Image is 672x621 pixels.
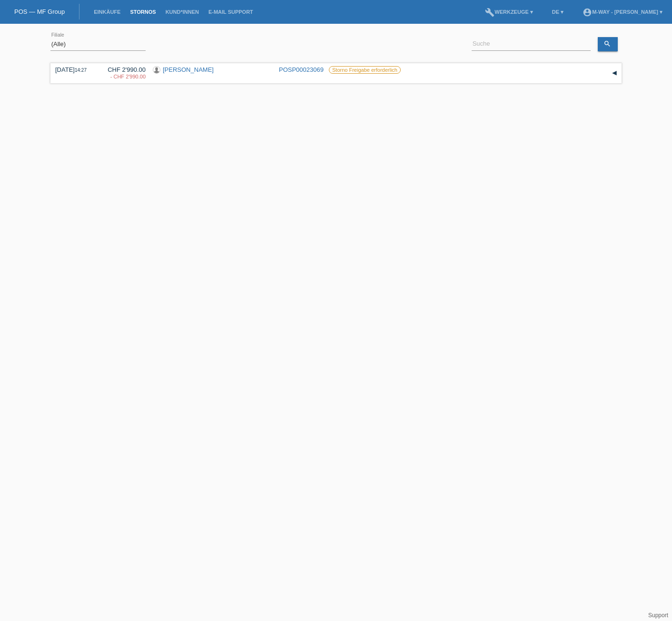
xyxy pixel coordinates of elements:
a: Stornos [125,9,160,15]
label: Storno Freigabe erforderlich [329,66,401,74]
div: auf-/zuklappen [607,66,622,80]
span: 14:27 [75,68,87,73]
a: buildWerkzeuge ▾ [480,9,538,15]
a: POSP00023069 [279,66,324,73]
div: [DATE] [55,66,93,73]
a: search [598,37,618,51]
a: POS — MF Group [14,8,65,15]
a: Einkäufe [89,9,125,15]
i: search [603,40,611,48]
a: DE ▾ [547,9,568,15]
a: account_circlem-way - [PERSON_NAME] ▾ [578,9,667,15]
i: build [485,8,494,17]
i: account_circle [583,8,592,17]
div: 02.09.2025 / Mail von Vera das Velo wurde an Zibatra retourniert [100,74,146,79]
a: E-Mail Support [204,9,258,15]
a: [PERSON_NAME] [163,66,214,73]
a: Kund*innen [161,9,204,15]
div: CHF 2'990.00 [100,66,146,80]
a: Support [648,612,668,619]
